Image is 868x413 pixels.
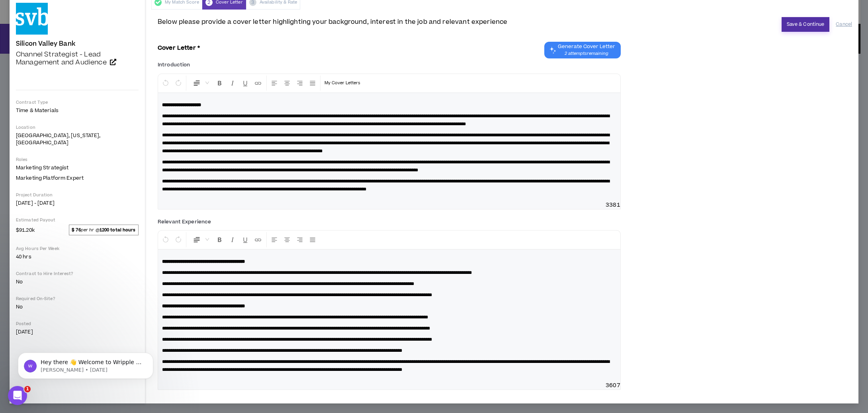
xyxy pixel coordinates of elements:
button: Left Align [268,76,280,91]
button: Justify Align [307,232,319,247]
span: Marketing Platform Expert [16,175,84,182]
button: Format Underline [239,76,251,91]
p: No [16,278,139,285]
p: Contract Type [16,99,139,105]
button: Format Bold [214,76,226,91]
p: Estimated Payout [16,217,139,223]
span: Marketing Strategist [16,164,68,171]
button: Format Underline [239,232,251,247]
label: Relevant Experience [158,215,211,228]
a: Channel Strategist - Lead Management and Audience [16,50,139,66]
button: Insert Link [252,76,264,91]
p: Location [16,124,139,130]
button: Left Align [268,232,280,247]
p: My Cover Letters [325,79,360,87]
span: Channel Strategist - Lead Management and Audience [16,50,107,67]
span: Generate Cover Letter [558,43,615,50]
p: Required On-Site? [16,296,139,302]
p: Avg Hours Per Week [16,246,139,252]
h3: Cover Letter * [158,45,200,52]
p: 40 hrs [16,253,139,260]
iframe: Intercom live chat [8,386,27,405]
p: Roles [16,157,139,163]
p: Contract to Hire Interest? [16,271,139,277]
button: Right Align [294,76,306,91]
button: Undo [160,232,172,247]
span: $91.20k [16,225,35,235]
button: Center Align [281,232,293,247]
button: Redo [172,76,184,91]
button: Right Align [294,232,306,247]
button: Chat GPT Cover Letter [544,42,621,58]
button: Template [322,76,363,91]
label: Introduction [158,58,190,71]
p: Time & Materials [16,107,139,114]
strong: 1200 total hours [100,227,136,233]
button: Save & Continue [782,17,830,32]
p: Posted [16,321,139,327]
span: per hr @ [69,225,139,235]
span: 2 attempts remaining [558,50,615,57]
button: Redo [172,232,184,247]
span: 3381 [606,201,620,209]
p: No [16,303,139,310]
button: Cancel [836,17,852,31]
iframe: Intercom notifications message [6,336,165,392]
button: Format Italics [227,232,239,247]
button: Justify Align [307,76,319,91]
p: Project Duration [16,192,139,198]
strong: $ 76 [72,227,80,233]
p: [GEOGRAPHIC_DATA], [US_STATE], [GEOGRAPHIC_DATA] [16,132,139,146]
button: Undo [160,76,172,91]
span: Below please provide a cover letter highlighting your background, interest in the job and relevan... [158,17,507,27]
h4: Silicon Valley Bank [16,40,75,47]
span: 1 [24,386,31,392]
p: [DATE] - [DATE] [16,200,139,207]
button: Center Align [281,76,293,91]
p: [DATE] [16,328,139,335]
button: Insert Link [252,232,264,247]
button: Format Bold [214,232,226,247]
span: 3607 [606,382,620,390]
button: Format Italics [227,76,239,91]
